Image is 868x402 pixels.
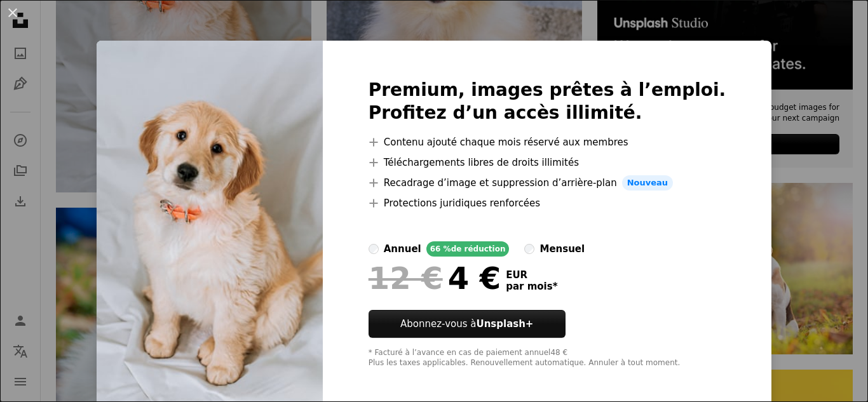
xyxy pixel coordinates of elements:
h2: Premium, images prêtes à l’emploi. Profitez d’un accès illimité. [369,79,726,124]
span: EUR [506,269,557,281]
div: annuel [384,241,421,257]
li: Recadrage d’image et suppression d’arrière-plan [369,175,726,191]
div: 4 € [369,262,501,295]
li: Téléchargements libres de droits illimités [369,155,726,170]
li: Protections juridiques renforcées [369,196,726,211]
span: par mois * [506,281,557,292]
input: mensuel [524,244,534,254]
span: 12 € [369,262,443,295]
li: Contenu ajouté chaque mois réservé aux membres [369,135,726,150]
button: Abonnez-vous àUnsplash+ [369,310,566,338]
div: * Facturé à l’avance en cas de paiement annuel 48 € Plus les taxes applicables. Renouvellement au... [369,348,726,368]
div: mensuel [539,241,585,257]
div: 66 % de réduction [426,241,510,257]
span: Nouveau [622,175,673,191]
strong: Unsplash+ [476,318,533,330]
input: annuel66 %de réduction [369,244,379,254]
